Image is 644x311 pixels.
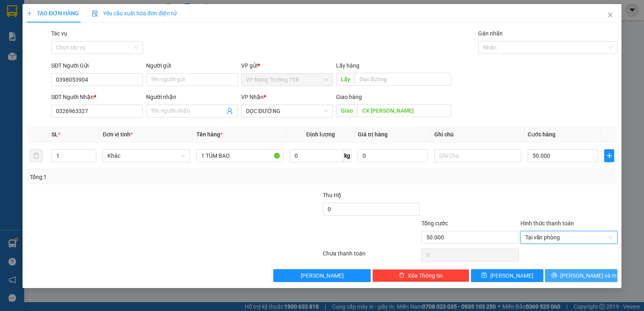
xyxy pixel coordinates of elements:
span: VP Nông Trường 718 [246,74,328,86]
span: Yêu cầu xuất hóa đơn điện tử [92,10,177,16]
span: [PERSON_NAME] và In [560,271,617,280]
div: Người gửi [146,61,238,70]
span: SL [52,131,58,138]
button: delete [30,149,43,162]
label: Tác vụ [51,30,67,37]
span: Lấy [336,73,355,86]
span: save [481,272,487,279]
div: Chưa thanh toán [322,249,421,263]
img: icon [92,10,98,17]
span: Gửi: [7,8,19,16]
span: Khác [107,150,185,162]
span: [PERSON_NAME] [490,271,533,280]
button: deleteXóa Thông tin [372,269,469,282]
span: delete [399,272,405,279]
span: close [607,12,613,18]
span: Cước hàng [528,131,555,138]
span: Định lượng [306,131,335,138]
span: CR : [6,53,19,61]
span: Giao [336,104,357,117]
span: printer [551,272,557,279]
span: Tại văn phòng [525,231,613,243]
div: Người nhận [146,93,238,101]
span: Giao hàng [336,94,362,100]
span: DỌC ĐƯỜNG [246,105,328,117]
button: Close [599,4,621,27]
button: plus [604,149,614,162]
label: Gán nhãn [478,30,503,37]
label: Hình thức thanh toán [520,220,574,227]
button: printer[PERSON_NAME] và In [545,269,617,282]
input: 0 [358,149,428,162]
span: Tổng cước [421,220,448,227]
div: VP gửi [241,61,333,70]
div: 0989168795 [69,36,151,47]
input: Ghi Chú [434,149,521,162]
span: VP Nhận [241,94,264,100]
div: Văn Phòng [GEOGRAPHIC_DATA] [69,7,151,26]
span: user-add [227,108,233,114]
button: save[PERSON_NAME] [471,269,543,282]
div: SĐT Người Nhận [51,93,143,101]
div: VP Nông Trường 718 [7,7,63,26]
span: Lấy hàng [336,62,359,69]
div: CHỊ MAI [69,26,151,36]
span: Xóa Thông tin [408,271,443,280]
div: SĐT Người Gửi [51,61,143,70]
div: 0969720024 [7,26,63,37]
span: Đơn vị tính [103,131,133,138]
span: plus [27,10,32,16]
span: Tên hàng [196,131,223,138]
button: [PERSON_NAME] [273,269,370,282]
input: Dọc đường [357,104,452,117]
span: Nhận: [69,8,88,16]
span: kg [343,149,351,162]
span: Thu Hộ [323,192,341,198]
input: VD: Bàn, Ghế [196,149,283,162]
th: Ghi chú [431,127,524,142]
div: 70.000 [6,52,64,62]
span: Giá trị hàng [358,131,388,138]
span: TẠO ĐƠN HÀNG [27,10,79,16]
div: Tổng: 1 [30,173,249,181]
span: [PERSON_NAME] [301,271,344,280]
span: plus [605,152,614,159]
input: Dọc đường [355,73,452,86]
